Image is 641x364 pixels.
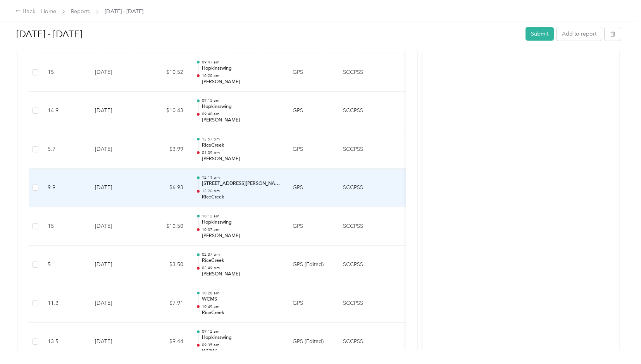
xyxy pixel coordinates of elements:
[41,207,89,246] td: 15
[202,65,280,72] p: Hopkinsswing
[202,194,280,201] p: RiceCreek
[16,25,520,43] h1: Sep 1 - 30, 2025
[286,169,337,207] td: GPS
[202,329,280,334] p: 09:12 am
[202,117,280,124] p: [PERSON_NAME]
[286,323,337,361] td: GPS (Edited)
[202,156,280,162] p: [PERSON_NAME]
[41,323,89,361] td: 13.5
[89,284,143,323] td: [DATE]
[202,348,280,355] p: WCMS
[337,130,395,169] td: SCCPSS
[89,169,143,207] td: [DATE]
[71,8,90,15] a: Reports
[202,142,280,149] p: RiceCreek
[286,284,337,323] td: GPS
[143,169,190,207] td: $6.93
[202,103,280,110] p: Hopkinsswing
[337,246,395,284] td: SCCPSS
[286,53,337,92] td: GPS
[202,232,280,239] p: [PERSON_NAME]
[202,309,280,316] p: RiceCreek
[202,296,280,303] p: WCMS
[41,53,89,92] td: 15
[202,79,280,85] p: [PERSON_NAME]
[41,130,89,169] td: 5.7
[286,92,337,130] td: GPS
[337,207,395,246] td: SCCPSS
[202,111,280,117] p: 09:40 am
[286,207,337,246] td: GPS
[337,92,395,130] td: SCCPSS
[202,98,280,103] p: 09:15 am
[202,334,280,341] p: Hopkinsswing
[89,53,143,92] td: [DATE]
[16,7,36,16] div: Back
[337,53,395,92] td: SCCPSS
[41,284,89,323] td: 11.3
[89,323,143,361] td: [DATE]
[286,246,337,284] td: GPS (Edited)
[89,207,143,246] td: [DATE]
[202,150,280,156] p: 01:09 pm
[202,188,280,194] p: 12:26 pm
[202,227,280,232] p: 10:37 am
[202,291,280,296] p: 10:28 am
[202,60,280,65] p: 09:47 am
[143,284,190,323] td: $7.91
[89,92,143,130] td: [DATE]
[337,169,395,207] td: SCCPSS
[557,27,602,41] button: Add to report
[202,342,280,348] p: 09:35 am
[143,246,190,284] td: $3.50
[89,246,143,284] td: [DATE]
[202,271,280,278] p: [PERSON_NAME]
[202,137,280,142] p: 12:57 pm
[105,7,143,15] span: [DATE] - [DATE]
[202,265,280,271] p: 02:49 pm
[143,207,190,246] td: $10.50
[41,8,56,15] a: Home
[598,321,641,364] iframe: Everlance-gr Chat Button Frame
[143,92,190,130] td: $10.43
[41,169,89,207] td: 9.9
[89,130,143,169] td: [DATE]
[143,323,190,361] td: $9.44
[286,130,337,169] td: GPS
[202,175,280,180] p: 12:11 pm
[337,284,395,323] td: SCCPSS
[202,219,280,226] p: Hopkinsswing
[202,304,280,309] p: 10:49 am
[202,257,280,264] p: RiceCreek
[202,180,280,187] p: [STREET_ADDRESS][PERSON_NAME][PERSON_NAME]
[143,53,190,92] td: $10.52
[526,27,554,41] button: Submit
[143,130,190,169] td: $3.99
[41,92,89,130] td: 14.9
[202,214,280,219] p: 10:12 am
[202,252,280,257] p: 02:37 pm
[202,73,280,79] p: 10:20 am
[41,246,89,284] td: 5
[337,323,395,361] td: SCCPSS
